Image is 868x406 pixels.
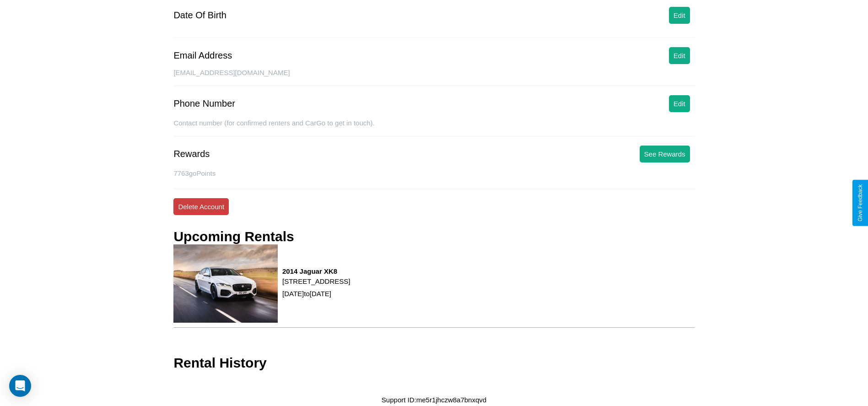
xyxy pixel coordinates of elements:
[173,50,232,61] div: Email Address
[857,184,863,222] div: Give Feedback
[640,146,690,162] button: See Rewards
[173,119,694,136] div: Contact number (for confirmed renters and CarGo to get in touch).
[173,98,235,109] div: Phone Number
[173,244,278,323] img: rental
[173,355,266,371] h3: Rental History
[173,69,694,86] div: [EMAIL_ADDRESS][DOMAIN_NAME]
[173,229,294,244] h3: Upcoming Rentals
[382,394,486,406] p: Support ID: me5r1jhczw8a7bnxqvd
[173,167,694,179] p: 7763 goPoints
[282,275,350,287] p: [STREET_ADDRESS]
[173,10,226,21] div: Date Of Birth
[669,47,690,64] button: Edit
[669,95,690,112] button: Edit
[9,375,31,397] div: Open Intercom Messenger
[282,267,350,275] h3: 2014 Jaguar XK8
[173,149,210,159] div: Rewards
[669,7,690,24] button: Edit
[282,287,350,300] p: [DATE] to [DATE]
[173,198,229,215] button: Delete Account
